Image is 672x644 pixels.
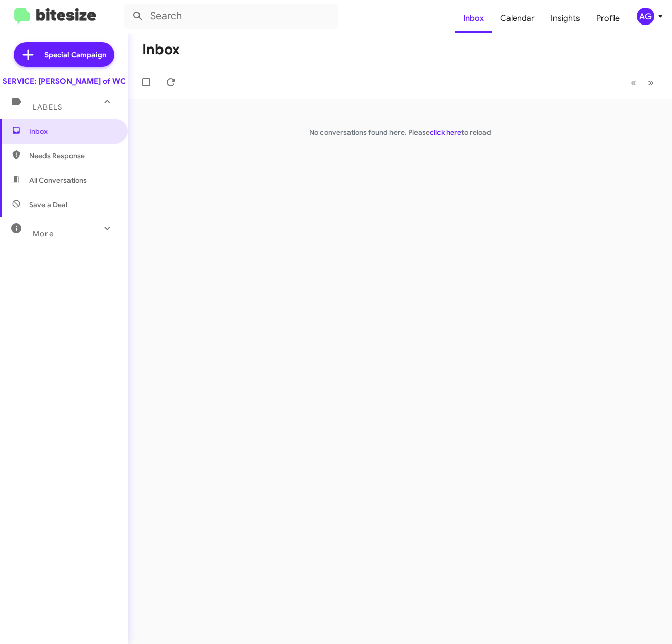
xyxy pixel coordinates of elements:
[44,50,106,60] span: Special Campaign
[142,41,180,58] h1: Inbox
[631,76,636,89] span: «
[33,103,62,112] span: Labels
[29,126,116,136] span: Inbox
[124,4,338,29] input: Search
[642,72,660,93] button: Next
[430,128,461,137] a: click here
[455,4,492,33] a: Inbox
[628,8,661,25] button: AG
[624,72,642,93] button: Previous
[492,4,543,33] a: Calendar
[637,8,654,25] div: AG
[3,76,126,86] div: SERVICE: [PERSON_NAME] of WC
[29,175,87,185] span: All Conversations
[588,4,628,33] a: Profile
[33,229,54,238] span: More
[648,76,654,89] span: »
[14,42,114,67] a: Special Campaign
[29,200,67,210] span: Save a Deal
[625,72,660,93] nav: Page navigation example
[29,151,116,161] span: Needs Response
[543,4,588,33] a: Insights
[128,127,672,137] p: No conversations found here. Please to reload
